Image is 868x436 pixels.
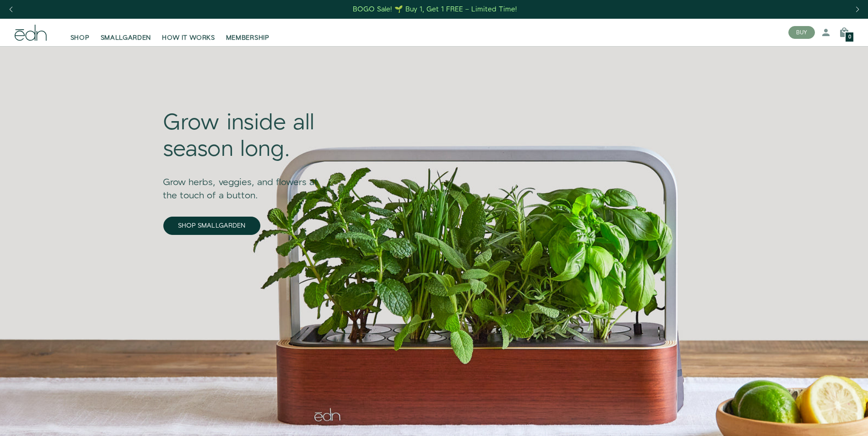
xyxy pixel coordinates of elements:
[788,26,815,39] button: BUY
[163,110,332,163] div: Grow inside all season long.
[163,217,260,235] a: SHOP SMALLGARDEN
[95,22,157,43] a: SMALLGARDEN
[65,22,95,43] a: SHOP
[352,2,518,16] a: BOGO Sale! 🌱 Buy 1, Get 1 FREE – Limited Time!
[221,22,275,43] a: MEMBERSHIP
[162,33,215,43] span: HOW IT WORKS
[848,35,851,40] span: 0
[156,22,220,43] a: HOW IT WORKS
[70,33,90,43] span: SHOP
[798,409,859,431] iframe: Opens a widget where you can find more information
[101,33,151,43] span: SMALLGARDEN
[226,33,270,43] span: MEMBERSHIP
[353,5,517,14] div: BOGO Sale! 🌱 Buy 1, Get 1 FREE – Limited Time!
[163,163,332,202] div: Grow herbs, veggies, and flowers at the touch of a button.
